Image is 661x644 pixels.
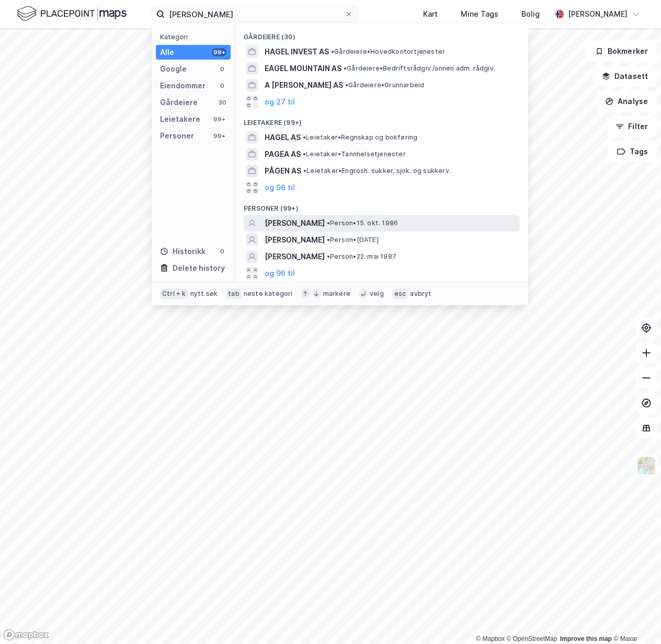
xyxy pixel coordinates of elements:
span: • [303,167,306,175]
div: Delete history [173,262,225,274]
img: Z [636,456,656,476]
div: 99+ [212,115,226,123]
span: HAGEL INVEST AS [265,45,329,58]
div: Ctrl + k [160,289,188,299]
button: Tags [608,141,657,162]
div: nytt søk [190,290,218,298]
a: Mapbox homepage [3,629,49,641]
div: Kart [423,8,438,20]
span: HAGEL AS [265,131,301,144]
div: 0 [218,82,226,90]
div: Personer [160,130,194,142]
button: Bokmerker [586,41,657,62]
span: EAGEL MOUNTAIN AS [265,62,341,75]
div: Gårdeiere [160,96,198,109]
div: avbryt [410,290,431,298]
span: [PERSON_NAME] [265,234,325,246]
iframe: Chat Widget [609,594,661,644]
span: • [345,81,348,89]
div: Mine Tags [461,8,498,20]
div: Kategori [160,33,231,41]
span: PÅGEN AS [265,165,301,177]
button: og 27 til [265,96,295,108]
span: Leietaker • Regnskap og bokføring [303,133,417,142]
div: Leietakere [160,113,200,125]
span: A [PERSON_NAME] AS [265,79,343,91]
button: Analyse [596,91,657,112]
span: Person • 15. okt. 1986 [327,219,398,227]
span: Person • 22. mai 1987 [327,252,396,261]
img: logo.f888ab2527a4732fd821a326f86c7f29.svg [17,5,127,23]
a: Improve this map [560,635,612,642]
span: • [303,150,306,158]
div: 99+ [212,48,226,56]
span: Gårdeiere • Grunnarbeid [345,81,424,89]
a: OpenStreetMap [507,635,557,642]
button: Filter [607,116,657,137]
div: esc [392,289,408,299]
span: [PERSON_NAME] [265,217,325,229]
span: • [331,48,334,55]
div: tab [226,289,242,299]
div: Google [160,63,187,75]
div: Leietakere (99+) [235,110,528,129]
span: • [344,64,347,72]
div: 99+ [212,132,226,140]
span: Person • [DATE] [327,236,379,244]
input: Søk på adresse, matrikkel, gårdeiere, leietakere eller personer [165,6,345,22]
span: • [303,133,306,141]
div: Kontrollprogram for chat [609,594,661,644]
div: 0 [218,247,226,256]
a: Mapbox [476,635,505,642]
span: • [327,252,330,260]
div: Bolig [521,8,540,20]
span: [PERSON_NAME] [265,250,325,263]
button: Datasett [593,66,657,87]
button: og 96 til [265,181,295,194]
div: Personer (99+) [235,196,528,215]
span: Gårdeiere • Bedriftsrådgiv./annen adm. rådgiv. [344,64,495,73]
span: • [327,236,330,244]
div: Alle [160,46,174,59]
button: og 96 til [265,267,295,280]
div: [PERSON_NAME] [568,8,628,20]
span: Leietaker • Tannhelsetjenester [303,150,406,158]
div: 30 [218,98,226,107]
div: Historikk [160,245,206,258]
span: • [327,219,330,227]
div: Gårdeiere (30) [235,25,528,43]
div: markere [323,290,350,298]
div: velg [370,290,384,298]
div: Eiendommer [160,79,206,92]
div: 0 [218,65,226,73]
span: PAGEA AS [265,148,301,160]
div: neste kategori [244,290,293,298]
span: Leietaker • Engrosh. sukker, sjok. og sukkerv. [303,167,451,175]
span: Gårdeiere • Hovedkontortjenester [331,48,445,56]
